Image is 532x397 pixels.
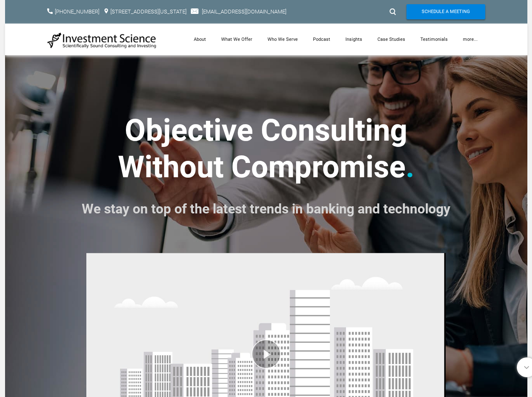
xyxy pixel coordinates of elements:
[370,24,413,55] a: Case Studies
[47,32,157,49] img: Investment Science | NYC Consulting Services
[118,112,408,184] strong: ​Objective Consulting ​Without Compromise
[110,8,187,15] a: [STREET_ADDRESS][US_STATE]​
[406,4,485,19] a: Schedule A Meeting
[214,24,260,55] a: What We Offer
[422,4,470,19] span: Schedule A Meeting
[82,201,450,217] font: We stay on top of the latest trends in banking and technology
[186,24,214,55] a: About
[305,24,338,55] a: Podcast
[338,24,370,55] a: Insights
[202,8,286,15] a: [EMAIL_ADDRESS][DOMAIN_NAME]
[455,24,485,55] a: more...
[406,149,414,185] font: .
[260,24,305,55] a: Who We Serve
[413,24,455,55] a: Testimonials
[55,8,99,15] a: [PHONE_NUMBER]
